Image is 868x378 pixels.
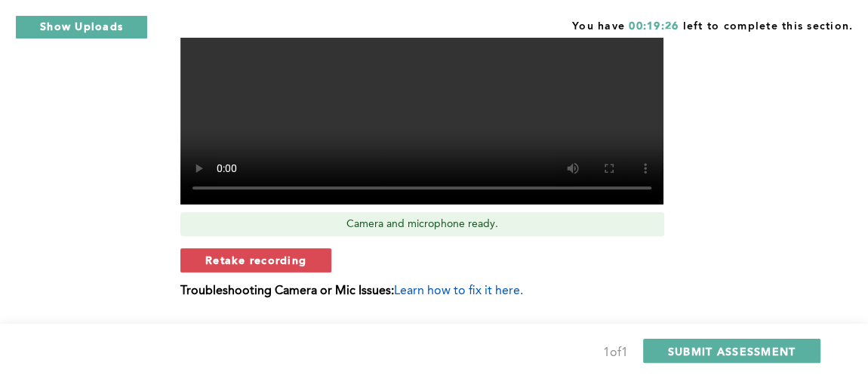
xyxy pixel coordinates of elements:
span: You have left to complete this section. [572,15,853,34]
div: Camera and microphone ready. [180,212,664,236]
span: Retake recording [205,253,306,267]
button: Retake recording [180,248,331,272]
span: SUBMIT ASSESSMENT [668,344,796,358]
span: 00:19:26 [629,21,679,32]
div: 1 of 1 [603,343,628,364]
span: Learn how to fix it here. [394,285,523,297]
button: SUBMIT ASSESSMENT [643,339,820,363]
button: Show Uploads [15,15,148,39]
b: Troubleshooting Camera or Mic Issues: [180,285,394,297]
